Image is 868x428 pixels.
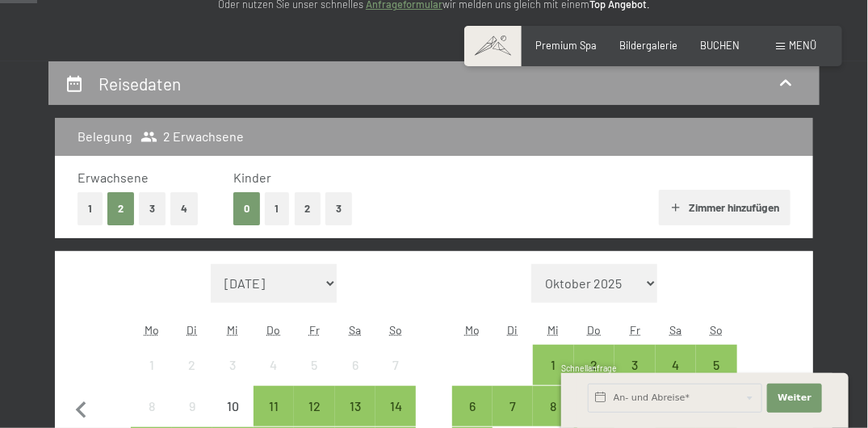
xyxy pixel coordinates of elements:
button: 4 [170,192,198,225]
div: Anreise nicht möglich [212,386,253,426]
button: Weiter [767,384,822,413]
div: Anreise nicht möglich [335,345,375,385]
button: 3 [325,192,352,225]
abbr: Sonntag [710,323,723,337]
div: Fri Oct 03 2025 [614,345,655,385]
div: 5 [296,359,333,396]
abbr: Freitag [309,323,320,337]
div: Anreise nicht möglich [131,386,171,426]
span: Menü [789,39,816,52]
div: 3 [214,359,251,396]
div: Anreise nicht möglich [375,345,416,385]
div: Sat Oct 04 2025 [656,345,696,385]
h2: Reisedaten [99,73,181,94]
span: Kinder [233,170,271,185]
button: 2 [295,192,321,225]
div: Anreise möglich [533,386,573,426]
abbr: Dienstag [508,323,518,337]
div: Anreise möglich [294,386,334,426]
div: Tue Sep 09 2025 [172,386,212,426]
div: Thu Oct 02 2025 [574,345,614,385]
div: 1 [132,359,170,396]
abbr: Mittwoch [548,323,560,337]
div: Thu Sep 04 2025 [254,345,294,385]
abbr: Freitag [630,323,640,337]
div: Thu Sep 11 2025 [254,386,294,426]
div: Anreise möglich [335,386,375,426]
div: Tue Sep 02 2025 [172,345,212,385]
div: Fri Sep 12 2025 [294,386,334,426]
button: Zimmer hinzufügen [659,190,790,225]
abbr: Samstag [349,323,361,337]
div: 5 [698,359,735,396]
div: Sun Oct 05 2025 [696,345,736,385]
div: Sat Sep 06 2025 [335,345,375,385]
div: Mon Oct 06 2025 [452,386,493,426]
abbr: Montag [145,323,159,337]
button: 3 [139,192,166,225]
div: 7 [377,359,414,396]
div: 3 [616,359,653,396]
div: Anreise möglich [375,386,416,426]
abbr: Samstag [669,323,681,337]
div: Anreise möglich [533,345,573,385]
div: Anreise nicht möglich [172,345,212,385]
div: Wed Sep 10 2025 [212,386,253,426]
div: Wed Oct 08 2025 [533,386,573,426]
h3: Belegung [78,128,132,145]
div: Sun Sep 14 2025 [375,386,416,426]
div: Sun Sep 07 2025 [375,345,416,385]
abbr: Sonntag [389,323,402,337]
div: Wed Sep 03 2025 [212,345,253,385]
div: Anreise nicht möglich [172,386,212,426]
div: 4 [255,359,292,396]
div: Mon Sep 08 2025 [131,386,171,426]
div: Fri Sep 05 2025 [294,345,334,385]
div: Sat Sep 13 2025 [335,386,375,426]
abbr: Mittwoch [227,323,238,337]
button: 1 [78,192,103,225]
span: Weiter [778,392,811,405]
div: Wed Oct 01 2025 [533,345,573,385]
div: 4 [657,359,694,396]
div: 2 [174,359,211,396]
abbr: Montag [465,323,480,337]
span: Erwachsene [78,170,149,185]
div: Tue Oct 07 2025 [493,386,533,426]
div: Anreise nicht möglich [294,345,334,385]
div: Anreise möglich [452,386,493,426]
div: Anreise möglich [614,345,655,385]
abbr: Donnerstag [266,323,280,337]
div: Anreise möglich [493,386,533,426]
button: 2 [107,192,134,225]
div: 2 [576,359,613,396]
a: Premium Spa [536,39,598,52]
div: Anreise nicht möglich [254,345,294,385]
button: 1 [265,192,290,225]
span: 2 Erwachsene [140,128,245,145]
div: Anreise nicht möglich [131,345,171,385]
div: Anreise möglich [696,345,736,385]
abbr: Donnerstag [588,323,602,337]
a: Bildergalerie [620,39,678,52]
span: Schnellanfrage [561,363,617,373]
div: Anreise möglich [574,345,614,385]
div: Anreise nicht möglich [212,345,253,385]
button: 0 [233,192,260,225]
div: 1 [535,359,572,396]
div: Anreise möglich [254,386,294,426]
a: BUCHEN [701,39,740,52]
abbr: Dienstag [187,323,198,337]
div: Anreise möglich [656,345,696,385]
div: Mon Sep 01 2025 [131,345,171,385]
div: 6 [337,359,374,396]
